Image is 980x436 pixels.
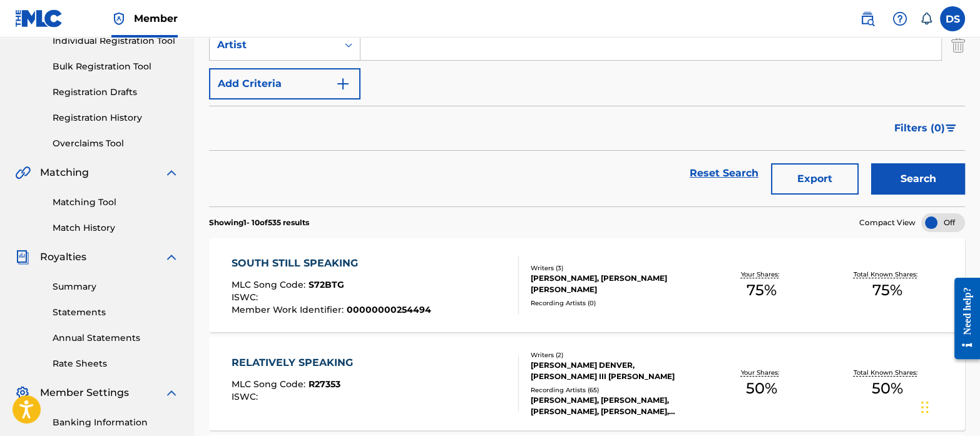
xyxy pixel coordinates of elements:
[531,350,698,360] div: Writers ( 2 )
[15,9,63,28] img: MLC Logo
[531,385,698,395] div: Recording Artists ( 65 )
[951,29,965,61] img: Delete Criterion
[217,38,330,53] div: Artist
[164,250,179,265] img: expand
[53,357,179,370] a: Rate Sheets
[309,378,340,390] span: R27353
[945,268,980,368] iframe: Resource Center
[859,217,916,228] span: Compact View
[683,160,765,187] a: Reset Search
[53,221,179,235] a: Match History
[872,279,902,302] span: 75 %
[531,273,698,295] div: [PERSON_NAME], [PERSON_NAME] [PERSON_NAME]
[946,124,956,132] img: filter
[53,111,179,124] a: Registration History
[921,388,929,426] div: Drag
[40,250,86,265] span: Royalties
[53,86,179,99] a: Registration Drafts
[53,416,179,429] a: Banking Information
[347,304,431,315] span: 00000000254494
[531,298,698,308] div: Recording Artists ( 0 )
[15,250,30,265] img: Royalties
[531,360,698,382] div: [PERSON_NAME] DENVER, [PERSON_NAME] III [PERSON_NAME]
[871,377,902,400] span: 50 %
[53,60,179,73] a: Bulk Registration Tool
[164,165,179,180] img: expand
[53,332,179,345] a: Annual Statements
[232,292,261,303] span: ISWC :
[920,13,932,25] div: Notifications
[747,279,777,302] span: 75 %
[309,279,344,290] span: S72BTG
[232,256,431,271] div: SOUTH STILL SPEAKING
[741,270,782,279] p: Your Shares:
[940,6,965,31] div: User Menu
[917,376,980,436] iframe: Chat Widget
[855,6,880,31] a: Public Search
[232,355,359,370] div: RELATIVELY SPEAKING
[232,304,347,315] span: Member Work Identifier :
[894,121,945,136] span: Filters ( 0 )
[40,165,89,180] span: Matching
[871,163,965,195] button: Search
[164,385,179,400] img: expand
[887,6,912,31] div: Help
[53,137,179,150] a: Overclaims Tool
[860,11,875,26] img: search
[40,385,129,400] span: Member Settings
[741,368,782,377] p: Your Shares:
[531,395,698,417] div: [PERSON_NAME], [PERSON_NAME], [PERSON_NAME], [PERSON_NAME], [PERSON_NAME], [PERSON_NAME], [PERSON...
[53,306,179,319] a: Statements
[232,279,309,290] span: MLC Song Code :
[232,391,261,402] span: ISWC :
[209,68,360,99] button: Add Criteria
[746,377,777,400] span: 50 %
[854,368,921,377] p: Total Known Shares:
[209,217,309,228] p: Showing 1 - 10 of 535 results
[53,34,179,48] a: Individual Registration Tool
[892,11,907,26] img: help
[53,280,179,293] a: Summary
[53,196,179,209] a: Matching Tool
[134,11,178,26] span: Member
[15,165,31,180] img: Matching
[531,263,698,273] div: Writers ( 3 )
[771,163,859,195] button: Export
[854,270,921,279] p: Total Known Shares:
[232,378,309,390] span: MLC Song Code :
[209,238,965,332] a: SOUTH STILL SPEAKINGMLC Song Code:S72BTGISWC:Member Work Identifier:00000000254494Writers (3)[PER...
[111,11,126,26] img: Top Rightsholder
[209,337,965,430] a: RELATIVELY SPEAKINGMLC Song Code:R27353ISWC:Writers (2)[PERSON_NAME] DENVER, [PERSON_NAME] III [P...
[887,113,965,144] button: Filters (0)
[15,385,30,400] img: Member Settings
[335,76,350,91] img: 9d2ae6d4665cec9f34b9.svg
